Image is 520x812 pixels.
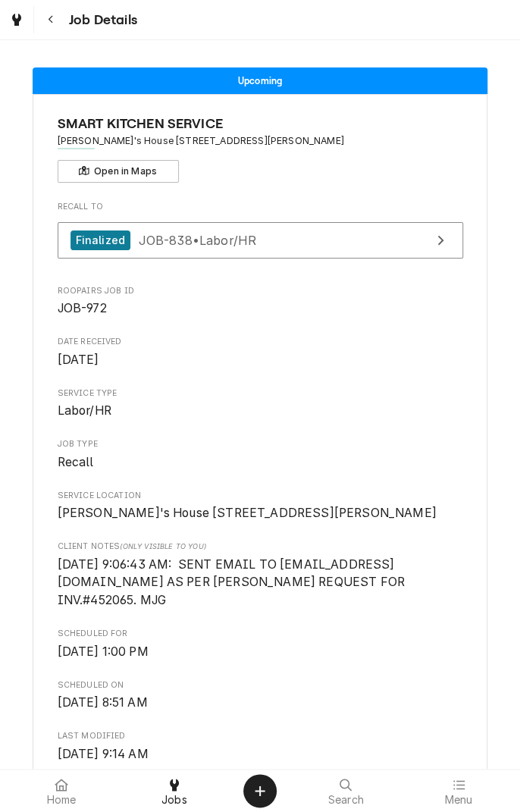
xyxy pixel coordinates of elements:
[58,679,463,712] div: Scheduled On
[58,628,463,660] div: Scheduled For
[58,160,179,183] button: Open in Maps
[138,232,256,247] span: JOB-838 • Labor/HR
[58,541,463,553] span: Client Notes
[58,506,437,520] span: [PERSON_NAME]'s House [STREET_ADDRESS][PERSON_NAME]
[58,643,463,661] span: Scheduled For
[58,628,463,640] span: Scheduled For
[58,490,463,502] span: Service Location
[238,76,282,86] span: Upcoming
[58,114,463,134] span: Name
[58,453,463,472] span: Job Type
[120,542,205,550] span: (Only Visible to You)
[58,438,463,471] div: Job Type
[243,774,277,807] button: Create Object
[58,557,409,607] span: [DATE] 9:06:43 AM: SENT EMAIL TO [EMAIL_ADDRESS][DOMAIN_NAME] AS PER [PERSON_NAME] REQUEST FOR IN...
[58,299,463,318] span: Roopairs Job ID
[58,438,463,450] span: Job Type
[58,402,463,420] span: Service Type
[119,773,230,809] a: Jobs
[58,403,111,418] span: Labor/HR
[58,556,463,610] span: [object Object]
[58,201,463,213] span: Recall To
[444,794,472,806] span: Menu
[58,694,463,712] span: Scheduled On
[33,67,487,94] div: Status
[58,114,463,183] div: Client Information
[58,747,149,761] span: [DATE] 9:14 AM
[58,504,463,522] span: Service Location
[47,794,77,806] span: Home
[58,490,463,522] div: Service Location
[64,10,137,30] span: Job Details
[58,353,99,367] span: [DATE]
[58,387,463,400] span: Service Type
[58,301,107,315] span: JOB-972
[58,222,463,259] a: View Job
[58,644,149,659] span: [DATE] 1:00 PM
[58,201,463,266] div: Recall To
[58,336,463,348] span: Date Received
[3,6,30,33] a: Go to Jobs
[58,730,463,742] span: Last Modified
[58,351,463,369] span: Date Received
[6,773,117,809] a: Home
[58,285,463,318] div: Roopairs Job ID
[58,455,94,469] span: Recall
[58,336,463,368] div: Date Received
[403,773,515,809] a: Menu
[58,134,463,148] span: Address
[58,695,148,710] span: [DATE] 8:51 AM
[58,679,463,691] span: Scheduled On
[37,6,64,33] button: Navigate back
[70,230,130,251] div: Finalized
[58,730,463,763] div: Last Modified
[58,285,463,297] span: Roopairs Job ID
[58,541,463,609] div: [object Object]
[328,794,364,806] span: Search
[58,387,463,420] div: Service Type
[161,794,187,806] span: Jobs
[58,745,463,763] span: Last Modified
[290,773,402,809] a: Search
